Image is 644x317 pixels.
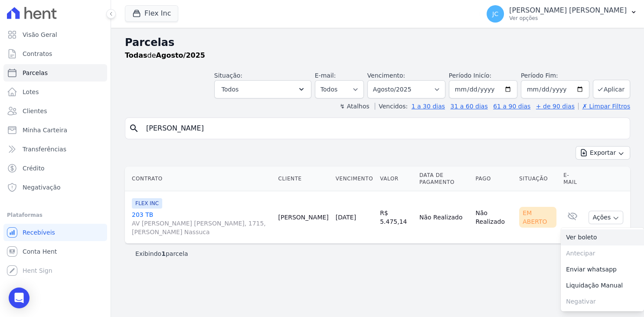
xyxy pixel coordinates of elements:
[132,210,271,236] a: 203 TBAV [PERSON_NAME] [PERSON_NAME], 1715, [PERSON_NAME] Nassuca
[214,72,242,79] label: Situação:
[23,247,57,256] span: Conta Hent
[222,84,239,95] span: Todos
[509,15,627,22] p: Ver opções
[141,120,626,137] input: Buscar por nome do lote ou do cliente
[367,72,405,79] label: Vencimento:
[575,146,630,160] button: Exportar
[593,80,630,98] button: Aplicar
[3,141,107,158] a: Transferências
[23,107,47,115] span: Clientes
[561,229,644,245] a: Ver boleto
[132,219,271,236] span: AV [PERSON_NAME] [PERSON_NAME], 1715, [PERSON_NAME] Nassuca
[336,214,356,221] a: [DATE]
[214,80,311,98] button: Todos
[416,191,472,244] td: Não Realizado
[509,6,627,15] p: [PERSON_NAME] [PERSON_NAME]
[23,183,61,192] span: Negativação
[275,191,332,244] td: [PERSON_NAME]
[376,191,416,244] td: R$ 5.475,14
[492,11,498,17] span: JC
[125,50,205,61] p: de
[3,83,107,101] a: Lotes
[9,288,29,308] div: Open Intercom Messenger
[332,167,376,191] th: Vencimento
[3,179,107,196] a: Negativação
[23,49,52,58] span: Contratos
[23,126,67,134] span: Minha Carteira
[125,35,630,50] h2: Parcelas
[23,88,39,96] span: Lotes
[23,30,57,39] span: Visão Geral
[315,72,336,79] label: E-mail:
[578,103,630,110] a: ✗ Limpar Filtros
[472,191,516,244] td: Não Realizado
[375,103,408,110] label: Vencidos:
[125,51,147,59] strong: Todas
[588,211,623,224] button: Ações
[125,5,178,22] button: Flex Inc
[7,210,104,220] div: Plataformas
[376,167,416,191] th: Valor
[3,26,107,43] a: Visão Geral
[480,2,644,26] button: JC [PERSON_NAME] [PERSON_NAME] Ver opções
[161,250,166,257] b: 1
[125,167,275,191] th: Contrato
[23,69,48,77] span: Parcelas
[493,103,530,110] a: 61 a 90 dias
[519,207,556,228] div: Em Aberto
[3,160,107,177] a: Crédito
[3,45,107,62] a: Contratos
[472,167,516,191] th: Pago
[129,123,139,134] i: search
[275,167,332,191] th: Cliente
[23,145,66,154] span: Transferências
[412,103,445,110] a: 1 a 30 dias
[560,167,585,191] th: E-mail
[3,121,107,139] a: Minha Carteira
[3,243,107,260] a: Conta Hent
[23,164,45,173] span: Crédito
[3,64,107,82] a: Parcelas
[450,103,487,110] a: 31 a 60 dias
[516,167,560,191] th: Situação
[156,51,205,59] strong: Agosto/2025
[416,167,472,191] th: Data de Pagamento
[3,224,107,241] a: Recebíveis
[132,198,162,209] span: FLEX INC
[135,249,188,258] p: Exibindo parcela
[23,228,55,237] span: Recebíveis
[521,71,589,80] label: Período Fim:
[536,103,575,110] a: + de 90 dias
[3,102,107,120] a: Clientes
[340,103,369,110] label: ↯ Atalhos
[449,72,491,79] label: Período Inicío:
